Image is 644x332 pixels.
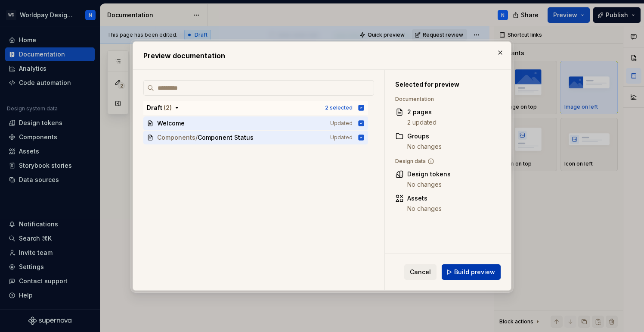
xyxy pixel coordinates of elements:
div: Documentation [395,96,496,103]
span: Updated [330,134,353,141]
div: Design data [395,158,496,165]
span: Components [157,133,195,142]
div: Design tokens [407,170,451,179]
button: Cancel [404,264,437,280]
button: Draft (2)2 selected [143,101,368,115]
button: Build preview [442,264,501,280]
div: No changes [407,180,451,189]
span: Build preview [454,268,495,276]
div: Assets [407,194,442,203]
div: No changes [407,142,442,151]
div: 2 updated [407,118,437,127]
span: Component Status [198,133,254,142]
div: Groups [407,132,442,141]
div: No changes [407,204,442,213]
span: ( 2 ) [164,104,172,111]
span: / [195,133,198,142]
div: 2 pages [407,108,437,116]
h2: Preview documentation [143,50,501,61]
span: Cancel [410,268,431,276]
span: Welcome [157,119,185,128]
div: Draft [147,103,172,112]
span: Updated [330,120,353,127]
div: 2 selected [325,104,353,111]
div: Selected for preview [395,80,496,89]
